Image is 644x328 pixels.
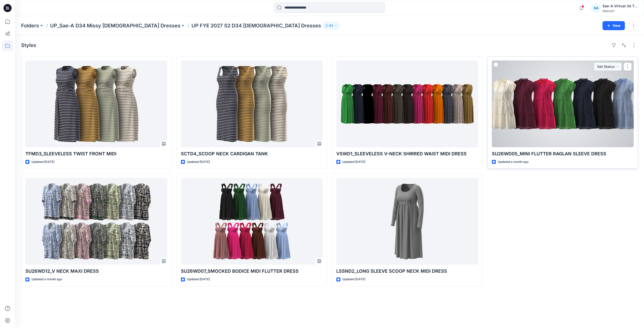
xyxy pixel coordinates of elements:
a: VSWD1_SLEEVELESS V-NECK SHIRRED WAIST MIDI DRESS [336,61,478,147]
h4: Styles [21,42,36,48]
p: SU26WD07_SMOCKED BODICE MIDI FLUTTER DRESS [181,268,323,275]
p: VSWD1_SLEEVELESS V-NECK SHIRRED WAIST MIDI DRESS [336,150,478,157]
p: SCTD4_SCOOP NECK CARDIGAN TANK [181,150,323,157]
p: UP FYE 2027 S2 D34 [DEMOGRAPHIC_DATA] Dresses [191,22,321,29]
p: 62 [329,23,333,28]
p: Updated [DATE] [187,159,210,165]
button: 62 [323,22,339,29]
a: LSSND2_LONG SLEEVE SCOOP NECK MIDI DRESS [336,178,478,265]
div: Walmart [602,9,638,13]
p: Updated [DATE] [342,159,365,165]
p: TFMD3_SLEEVELESS TWIST FRONT MIDI [25,150,167,157]
p: Updated a month ago [498,159,529,165]
p: Updated [DATE] [342,277,365,282]
a: Folders [21,22,39,29]
p: Updated [DATE] [187,277,210,282]
p: SU26WD12_V NECK MAXI DRESS [25,268,167,275]
div: Sae-A Virtual 3d Team [602,3,638,9]
p: Updated [DATE] [31,159,54,165]
div: SA [591,4,600,13]
button: New [602,21,625,30]
p: SU26WD05_MINI FLUTTER RAGLAN SLEEVE DRESS [492,150,634,157]
a: TFMD3_SLEEVELESS TWIST FRONT MIDI [25,61,167,147]
a: SU26WD12_V NECK MAXI DRESS [25,178,167,265]
a: SU26WD07_SMOCKED BODICE MIDI FLUTTER DRESS [181,178,323,265]
p: Updated a month ago [31,277,62,282]
p: LSSND2_LONG SLEEVE SCOOP NECK MIDI DRESS [336,268,478,275]
a: SU26WD05_MINI FLUTTER RAGLAN SLEEVE DRESS [492,61,634,147]
a: UP_Sae-A D34 Missy [DEMOGRAPHIC_DATA] Dresses [50,22,180,29]
a: SCTD4_SCOOP NECK CARDIGAN TANK [181,61,323,147]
